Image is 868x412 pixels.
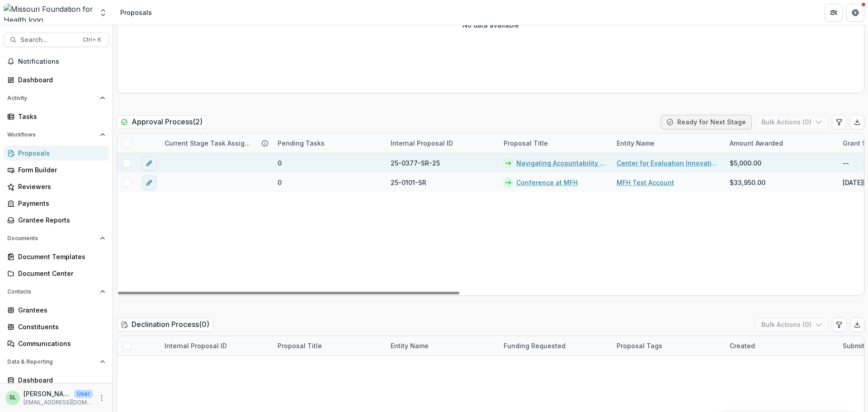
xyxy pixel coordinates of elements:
div: Proposal Tags [611,336,724,355]
span: Workflows [7,132,96,138]
div: Current Stage Task Assignees [159,138,258,148]
a: Document Templates [4,249,109,264]
a: MFH Test Account [617,178,674,187]
p: [EMAIL_ADDRESS][DOMAIN_NAME] [24,398,93,407]
button: Open entity switcher [97,4,109,22]
span: Contacts [7,289,96,295]
div: Current Stage Task Assignees [159,133,272,153]
span: 0 [278,178,282,187]
span: $33,950.00 [730,178,765,187]
div: Proposal Title [498,133,611,153]
div: Dashboard [18,75,102,85]
button: Partners [825,4,843,22]
div: -- [843,158,849,168]
div: Proposal Title [272,341,327,350]
button: More [96,393,107,403]
a: Document Center [4,266,109,281]
div: Communications [18,339,102,348]
a: Conference at MFH [516,178,578,187]
div: Internal Proposal ID [159,336,272,355]
div: Dashboard [18,375,102,385]
div: Proposal Title [272,336,385,355]
span: 25-0101-SR [391,178,426,187]
div: Grantee Reports [18,215,102,225]
div: Pending Tasks [272,133,385,153]
button: Bulk Actions (0) [755,317,828,332]
button: Edit table settings [832,115,846,129]
div: Proposals [120,8,152,17]
button: Notifications [4,54,109,69]
div: Pending Tasks [272,138,330,148]
div: Funding Requested [498,341,571,350]
div: Reviewers [18,182,102,191]
button: Open Contacts [4,284,109,299]
div: Entity Name [385,336,498,355]
div: Amount Awarded [724,138,788,148]
button: Search... [4,33,109,47]
div: Created [724,341,760,350]
a: Form Builder [4,162,109,177]
div: Internal Proposal ID [159,341,232,350]
a: Grantee Reports [4,213,109,227]
button: Open Workflows [4,128,109,142]
a: Dashboard [4,72,109,87]
div: Proposals [18,148,102,158]
a: Proposals [4,146,109,161]
button: edit [142,156,156,170]
span: Documents [7,235,96,242]
div: Internal Proposal ID [385,133,498,153]
div: Form Builder [18,165,102,175]
button: edit [142,175,156,190]
div: Constituents [18,322,102,331]
button: Export table data [850,115,864,129]
a: Reviewers [4,179,109,194]
span: Data & Reporting [7,359,96,365]
span: 0 [278,158,282,168]
button: Edit table settings [832,317,846,332]
button: Open Data & Reporting [4,355,109,369]
span: Activity [7,95,96,101]
a: Grantees [4,303,109,317]
button: Open Activity [4,91,109,105]
div: Proposal Title [498,138,553,148]
nav: breadcrumb [117,6,156,19]
div: Funding Requested [498,336,611,355]
div: Ctrl + K [81,35,103,45]
a: Communications [4,336,109,351]
div: Entity Name [611,133,724,153]
span: $5,000.00 [730,158,761,168]
div: Sada Lindsey [9,395,16,401]
img: Missouri Foundation for Health logo [4,4,93,22]
p: User [74,390,93,398]
div: Grantees [18,305,102,315]
a: Tasks [4,109,109,124]
div: Created [724,336,837,355]
div: Entity Name [611,138,660,148]
div: Document Center [18,269,102,278]
span: Notifications [18,58,105,66]
div: Internal Proposal ID [385,138,458,148]
span: 25-0377-SR-25 [391,158,440,168]
a: Payments [4,196,109,211]
p: [PERSON_NAME] [24,389,71,398]
div: Tasks [18,112,102,121]
a: Dashboard [4,373,109,388]
h2: Declination Process ( 0 ) [117,318,213,331]
div: Entity Name [385,341,434,350]
div: Proposal Tags [611,341,668,350]
span: Search... [20,36,77,44]
div: Amount Awarded [724,133,837,153]
button: Export table data [850,317,864,332]
button: Bulk Actions (0) [755,115,828,129]
div: Document Templates [18,252,102,261]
